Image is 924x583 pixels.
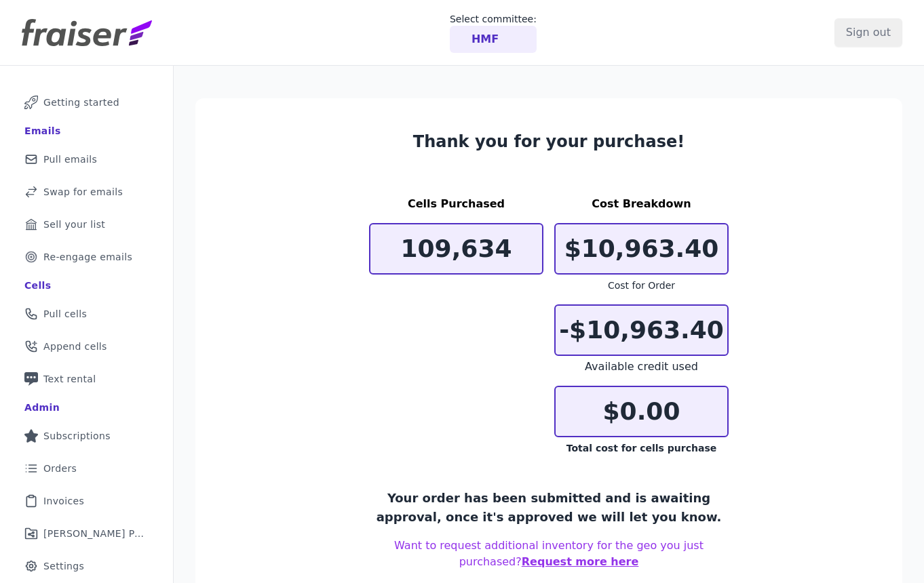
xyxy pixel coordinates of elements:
[11,87,162,117] a: Getting started
[24,124,61,138] div: Emails
[43,429,111,443] span: Subscriptions
[450,12,537,26] p: Select committee:
[369,131,729,153] h3: Thank you for your purchase!
[11,519,162,548] a: [PERSON_NAME] Performance
[43,185,123,199] span: Swap for emails
[556,317,727,344] p: -$10,963.40
[43,307,87,321] span: Pull cells
[450,12,537,53] a: Select committee: HMF
[43,462,77,475] span: Orders
[11,454,162,483] a: Orders
[369,489,729,527] p: Your order has been submitted and is awaiting approval, once it's approved we will let you know.
[608,280,675,291] span: Cost for Order
[43,153,97,166] span: Pull emails
[556,398,727,425] p: $0.00
[369,538,729,570] p: Want to request additional inventory for the geo you just purchased?
[585,360,698,373] span: Available credit used
[471,31,499,47] p: HMF
[43,527,146,540] span: [PERSON_NAME] Performance
[43,559,84,573] span: Settings
[834,18,902,47] input: Sign out
[43,218,105,231] span: Sell your list
[11,551,162,581] a: Settings
[554,196,729,212] h3: Cost Breakdown
[43,250,132,264] span: Re-engage emails
[370,235,542,262] p: 109,634
[43,340,107,353] span: Append cells
[43,372,96,386] span: Text rental
[11,331,162,361] a: Append cells
[11,299,162,329] a: Pull cells
[11,486,162,516] a: Invoices
[24,401,60,414] div: Admin
[566,443,716,454] span: Total cost for cells purchase
[11,144,162,174] a: Pull emails
[369,196,543,212] h3: Cells Purchased
[11,242,162,272] a: Re-engage emails
[522,554,639,570] button: Request more here
[556,235,727,262] p: $10,963.40
[11,421,162,451] a: Subscriptions
[43,494,84,508] span: Invoices
[22,19,152,46] img: Fraiser Logo
[11,209,162,239] a: Sell your list
[43,96,119,109] span: Getting started
[24,279,51,292] div: Cells
[11,177,162,207] a: Swap for emails
[11,364,162,394] a: Text rental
